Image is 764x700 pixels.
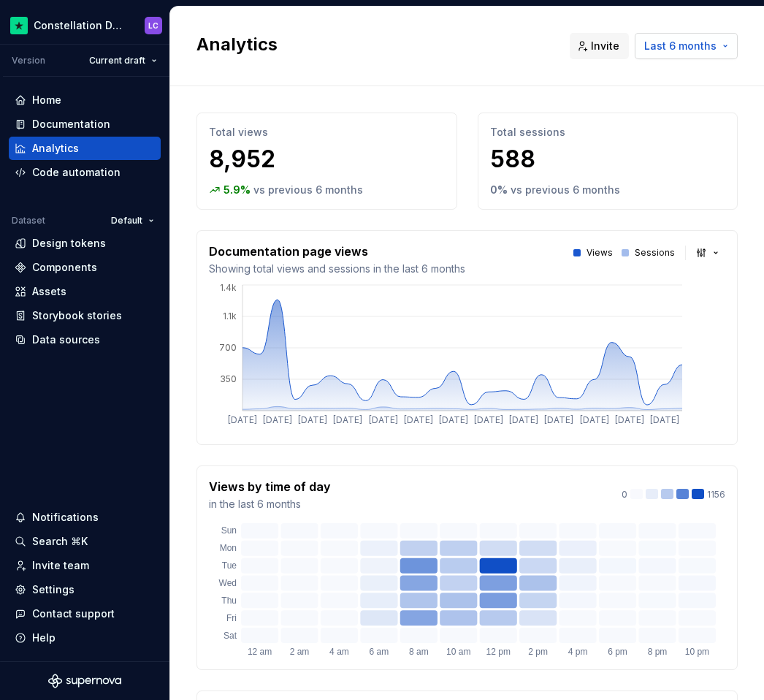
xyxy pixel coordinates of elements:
[220,282,237,293] tspan: 1.4k
[220,373,237,384] tspan: 350
[223,311,237,322] tspan: 1.1k
[580,414,609,425] tspan: [DATE]
[32,93,61,107] div: Home
[509,414,538,425] tspan: [DATE]
[10,17,28,34] img: d602db7a-5e75-4dfe-a0a4-4b8163c7bad2.png
[248,647,272,657] text: 12 am
[446,647,470,657] text: 10 am
[209,243,465,260] p: Documentation page views
[329,647,349,657] text: 4 am
[224,183,251,197] p: 5.9 %
[9,554,161,577] a: Invite team
[12,215,45,227] div: Dataset
[474,414,503,425] tspan: [DATE]
[219,578,237,588] text: Wed
[83,50,164,71] button: Current draft
[622,489,627,501] p: 0
[32,582,75,597] div: Settings
[32,236,106,251] div: Design tokens
[253,183,363,197] p: vs previous 6 months
[226,613,237,623] text: Fri
[9,304,161,327] a: Storybook stories
[148,20,158,31] div: LC
[209,478,331,495] p: Views by time of day
[568,647,588,657] text: 4 pm
[648,647,668,657] text: 8 pm
[48,674,121,688] svg: Supernova Logo
[544,414,573,425] tspan: [DATE]
[409,647,429,657] text: 8 am
[221,596,237,606] text: Thu
[209,497,331,511] p: in the last 6 months
[34,18,127,33] div: Constellation Design System
[685,647,709,657] text: 10 pm
[209,125,445,140] p: Total views
[9,232,161,255] a: Design tokens
[9,137,161,160] a: Analytics
[32,631,56,645] div: Help
[9,328,161,351] a: Data sources
[196,33,278,56] h2: Analytics
[32,141,79,156] div: Analytics
[369,414,398,425] tspan: [DATE]
[221,525,237,536] text: Sun
[9,256,161,279] a: Components
[650,414,679,425] tspan: [DATE]
[12,55,45,66] div: Version
[9,161,161,184] a: Code automation
[298,414,327,425] tspan: [DATE]
[9,578,161,601] a: Settings
[32,558,89,573] div: Invite team
[490,145,726,174] p: 588
[9,280,161,303] a: Assets
[219,342,237,353] tspan: 700
[570,33,629,59] button: Invite
[9,626,161,650] button: Help
[9,530,161,553] button: Search ⌘K
[89,55,145,66] span: Current draft
[32,606,115,621] div: Contact support
[635,33,738,59] button: Last 6 months
[635,247,675,259] p: Sessions
[228,414,257,425] tspan: [DATE]
[32,260,97,275] div: Components
[333,414,362,425] tspan: [DATE]
[32,534,88,549] div: Search ⌘K
[511,183,620,197] p: vs previous 6 months
[490,125,726,140] p: Total sessions
[591,39,619,53] span: Invite
[3,9,167,41] button: Constellation Design SystemLC
[439,414,468,425] tspan: [DATE]
[528,647,548,657] text: 2 pm
[615,414,644,425] tspan: [DATE]
[224,631,237,641] text: Sat
[290,647,310,657] text: 2 am
[490,183,508,197] p: 0 %
[486,647,511,657] text: 12 pm
[32,117,110,132] div: Documentation
[104,210,161,231] button: Default
[644,39,717,53] span: Last 6 months
[111,215,142,227] span: Default
[32,165,121,180] div: Code automation
[32,332,100,347] div: Data sources
[587,247,613,259] p: Views
[32,284,66,299] div: Assets
[404,414,433,425] tspan: [DATE]
[209,145,445,174] p: 8,952
[9,113,161,136] a: Documentation
[263,414,292,425] tspan: [DATE]
[608,647,627,657] text: 6 pm
[622,489,725,501] div: 1156
[370,647,389,657] text: 6 am
[9,506,161,529] button: Notifications
[209,262,465,276] p: Showing total views and sessions in the last 6 months
[32,308,122,323] div: Storybook stories
[9,88,161,112] a: Home
[220,543,237,553] text: Mon
[32,510,99,525] div: Notifications
[9,602,161,625] button: Contact support
[222,560,237,571] text: Tue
